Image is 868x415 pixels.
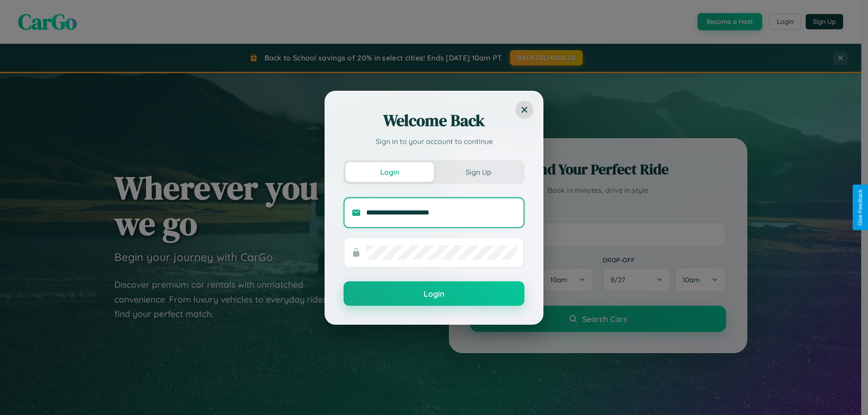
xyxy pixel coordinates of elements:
[344,110,524,131] h2: Welcome Back
[434,162,523,182] button: Sign Up
[857,189,863,226] div: Give Feedback
[344,281,524,306] button: Login
[345,162,434,182] button: Login
[344,136,524,147] p: Sign in to your account to continue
